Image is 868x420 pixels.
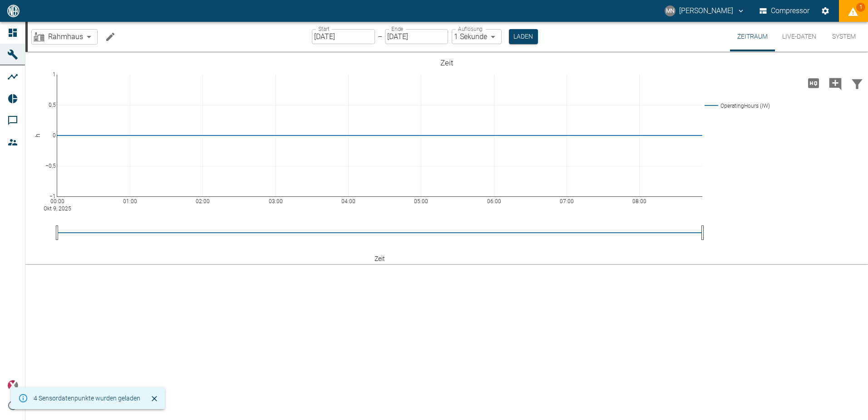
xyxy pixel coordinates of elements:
[817,3,833,19] button: Einstellungen
[385,29,448,44] input: DD.MM.YYYY
[824,22,864,51] button: System
[312,29,375,44] input: DD.MM.YYYY
[846,71,868,95] button: Daten filtern
[509,29,538,44] button: Laden
[378,31,382,42] p: –
[148,392,161,405] button: Schließen
[7,380,18,391] img: Xplore Logo
[48,31,83,42] span: Rahmhaus
[663,3,746,19] button: neumann@arcanum-energy.de
[824,71,846,95] button: Kommentar hinzufügen
[856,3,865,12] span: 1
[730,22,775,51] button: Zeitraum
[318,25,330,33] label: Start
[101,28,119,46] button: Machine bearbeiten
[458,25,483,33] label: Auflösung
[758,3,812,19] button: Compressor
[452,29,502,44] div: 1 Sekunde
[665,5,676,16] div: MN
[34,31,83,42] a: Rahmhaus
[6,5,20,17] img: logo
[391,25,403,33] label: Ende
[34,390,140,406] div: 4 Sensordatenpunkte wurden geladen
[803,78,824,87] span: Hohe Auflösung
[775,22,824,51] button: Live-Daten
